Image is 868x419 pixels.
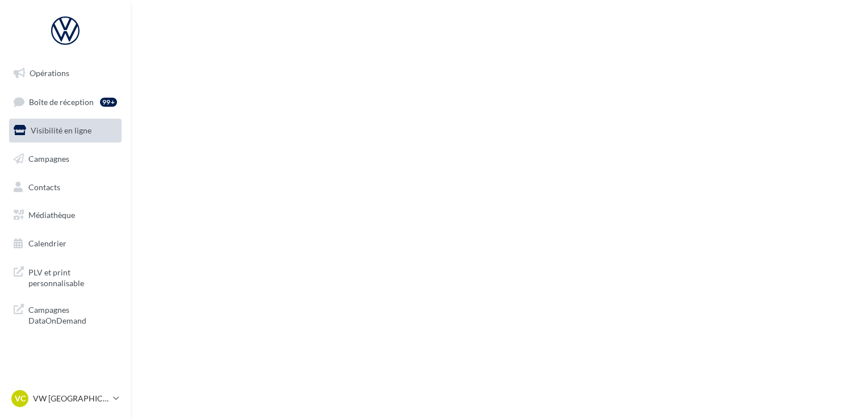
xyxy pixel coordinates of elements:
[7,119,124,143] a: Visibilité en ligne
[28,154,69,164] span: Campagnes
[28,265,117,289] span: PLV et print personnalisable
[31,125,91,135] span: Visibilité en ligne
[15,393,26,404] span: VC
[33,393,108,404] p: VW [GEOGRAPHIC_DATA]
[7,298,124,331] a: Campagnes DataOnDemand
[28,302,117,326] span: Campagnes DataOnDemand
[9,388,122,409] a: VC VW [GEOGRAPHIC_DATA]
[7,232,124,255] a: Calendrier
[7,175,124,199] a: Contacts
[7,90,124,114] a: Boîte de réception99+
[28,210,75,220] span: Médiathèque
[7,260,124,294] a: PLV et print personnalisable
[28,238,66,248] span: Calendrier
[29,97,94,106] span: Boîte de réception
[7,147,124,171] a: Campagnes
[100,98,117,107] div: 99+
[7,203,124,227] a: Médiathèque
[7,61,124,85] a: Opérations
[30,68,69,78] span: Opérations
[28,182,60,191] span: Contacts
